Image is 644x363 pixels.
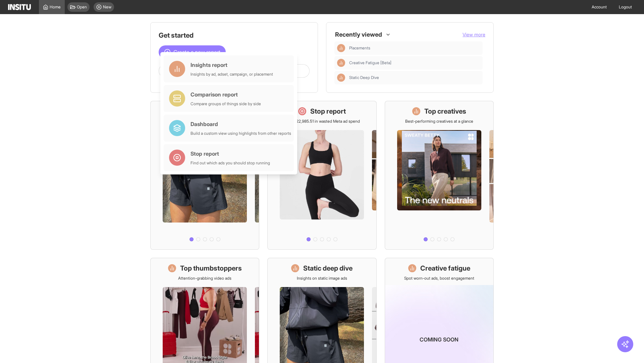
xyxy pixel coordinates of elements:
[191,90,261,98] div: Comparison report
[349,75,379,80] span: Static Deep Dive
[159,31,310,40] h1: Get started
[349,75,480,80] span: Static Deep Dive
[180,264,242,273] h1: Top thumbstoppers
[191,150,270,158] div: Stop report
[173,48,220,56] span: Create a new report
[349,60,480,66] span: Creative Fatigue [Beta]
[405,119,473,124] p: Best-performing creatives at a glance
[349,45,480,51] span: Placements
[191,72,273,77] div: Insights by ad, adset, campaign, or placement
[77,4,87,10] span: Open
[337,59,345,67] div: Insights
[8,4,31,10] img: Logo
[191,160,270,166] div: Find out which ads you should stop running
[50,4,61,10] span: Home
[337,44,345,52] div: Insights
[349,45,370,51] span: Placements
[191,120,291,128] div: Dashboard
[385,101,494,250] a: Top creativesBest-performing creatives at a glance
[267,101,376,250] a: Stop reportSave £22,985.51 in wasted Meta ad spend
[424,107,466,116] h1: Top creatives
[303,264,353,273] h1: Static deep dive
[310,107,346,116] h1: Stop report
[284,119,360,124] p: Save £22,985.51 in wasted Meta ad spend
[349,60,391,66] span: Creative Fatigue [Beta]
[463,31,485,38] button: View more
[463,32,485,37] span: View more
[191,101,261,107] div: Compare groups of things side by side
[150,101,259,250] a: What's live nowSee all active ads instantly
[191,131,291,136] div: Build a custom view using highlights from other reports
[159,45,226,59] button: Create a new report
[297,276,347,281] p: Insights on static image ads
[191,61,273,69] div: Insights report
[178,276,231,281] p: Attention-grabbing video ads
[103,4,111,10] span: New
[337,74,345,82] div: Insights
